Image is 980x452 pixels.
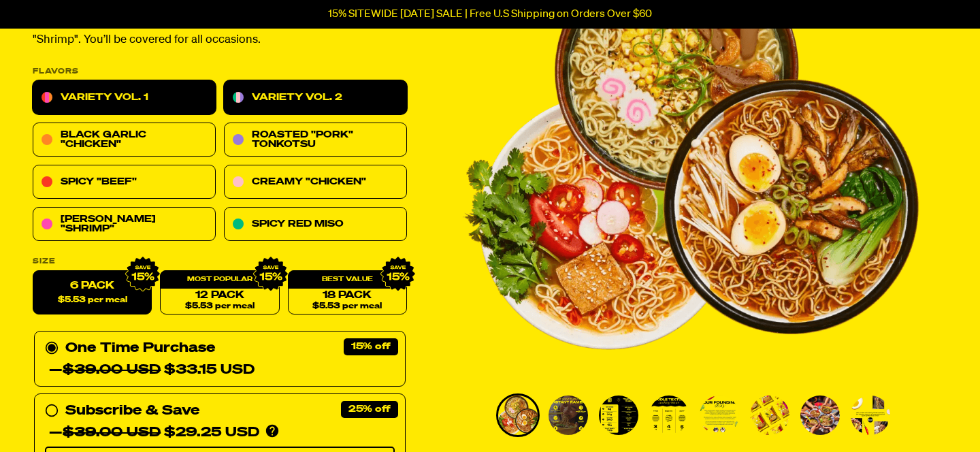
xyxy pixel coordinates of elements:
a: Roasted "Pork" Tonkotsu [224,123,407,157]
img: IMG_9632.png [380,257,416,292]
div: PDP main carousel thumbnails [462,393,919,437]
img: Variety Vol. 1 [599,395,638,435]
img: Variety Vol. 1 [549,395,588,435]
a: Black Garlic "Chicken" [33,123,216,157]
li: Go to slide 1 [496,393,540,437]
img: Variety Vol. 1 [800,395,840,435]
label: Size [33,258,407,265]
span: $5.53 per meal [58,296,127,305]
p: 15% SITEWIDE [DATE] SALE | Free U.S Shipping on Orders Over $60 [328,8,652,20]
a: Spicy "Beef" [33,165,216,199]
label: 6 Pack [33,271,152,315]
a: Spicy Red Miso [224,208,407,242]
div: — $29.25 USD [49,422,259,444]
li: Go to slide 6 [748,393,791,437]
img: IMG_9632.png [125,257,161,292]
a: Variety Vol. 1 [33,81,216,115]
a: Creamy "Chicken" [224,165,407,199]
img: Variety Vol. 1 [700,395,739,435]
img: Variety Vol. 1 [750,395,789,435]
a: 18 Pack$5.53 per meal [288,271,407,315]
li: Go to slide 2 [546,393,590,437]
li: Go to slide 5 [698,393,741,437]
div: — $33.15 USD [49,359,255,381]
a: [PERSON_NAME] "Shrimp" [33,208,216,242]
img: IMG_9632.png [252,257,288,292]
li: Go to slide 7 [798,393,842,437]
li: Go to slide 3 [597,393,640,437]
img: Variety Vol. 1 [649,395,689,435]
div: Subscribe & Save [65,400,199,422]
img: Variety Vol. 1 [851,395,890,435]
p: Flavors [33,68,407,76]
del: $39.00 USD [63,364,161,377]
img: Variety Vol. 1 [498,395,538,435]
li: Go to slide 4 [647,393,691,437]
a: Variety Vol. 2 [224,81,407,115]
span: $5.53 per meal [185,302,255,311]
span: $5.53 per meal [312,302,382,311]
a: 12 Pack$5.53 per meal [160,271,279,315]
del: $39.00 USD [63,426,161,440]
div: One Time Purchase [45,338,395,381]
li: Go to slide 8 [849,393,892,437]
